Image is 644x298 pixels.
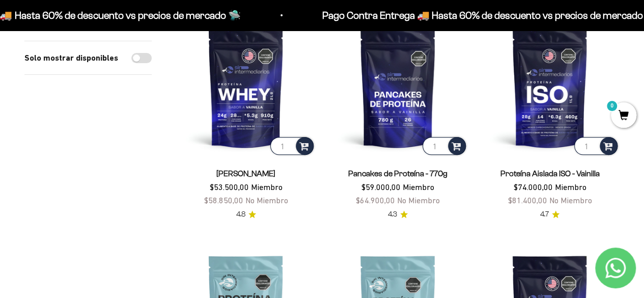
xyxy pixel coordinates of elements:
a: Pancakes de Proteína - 770g [348,169,447,178]
mark: 0 [606,100,618,112]
span: $59.000,00 [361,182,401,192]
a: [PERSON_NAME] [216,169,275,178]
span: Miembro [403,182,434,192]
span: $64.900,00 [356,196,395,205]
span: 4.7 [540,209,549,220]
span: No Miembro [397,196,440,205]
a: 4.34.3 de 5.0 estrellas [388,209,408,220]
span: $81.400,00 [508,196,547,205]
span: $74.000,00 [513,182,552,192]
span: $58.850,00 [204,196,243,205]
span: $53.500,00 [210,182,249,192]
span: Miembro [251,182,283,192]
a: Proteína Aislada ISO - Vainilla [500,169,599,178]
a: 0 [611,111,636,122]
label: Solo mostrar disponibles [24,51,118,65]
span: 4.8 [236,209,245,220]
a: 4.84.8 de 5.0 estrellas [236,209,256,220]
span: No Miembro [245,196,288,205]
span: 4.3 [388,209,397,220]
span: No Miembro [549,196,592,205]
a: 4.74.7 de 5.0 estrellas [540,209,559,220]
span: Miembro [554,182,586,192]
